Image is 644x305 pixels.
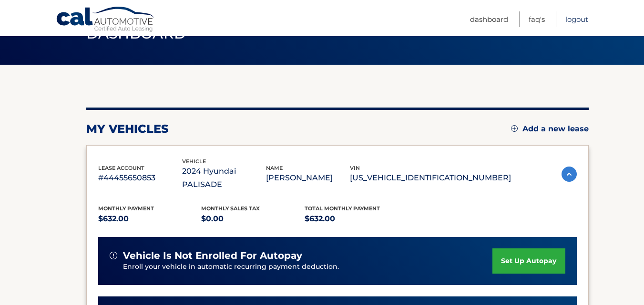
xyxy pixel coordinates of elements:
[565,11,588,27] a: Logout
[98,171,182,185] p: #44455650853
[86,122,169,136] h2: my vehicles
[182,158,206,165] span: vehicle
[201,205,260,212] span: Monthly sales Tax
[511,125,518,132] img: add.svg
[305,205,380,212] span: Total Monthly Payment
[350,165,360,171] span: vin
[201,212,305,226] p: $0.00
[562,167,577,182] img: accordion-active.svg
[98,212,202,226] p: $632.00
[98,205,154,212] span: Monthly Payment
[56,6,156,34] a: Cal Automotive
[350,171,511,185] p: [US_VEHICLE_IDENTIFICATION_NUMBER]
[305,212,408,226] p: $632.00
[98,165,144,171] span: lease account
[182,165,266,191] p: 2024 Hyundai PALISADE
[266,165,283,171] span: name
[470,11,508,27] a: Dashboard
[511,124,589,134] a: Add a new lease
[266,171,350,185] p: [PERSON_NAME]
[529,11,545,27] a: FAQ's
[123,250,302,262] span: vehicle is not enrolled for autopay
[492,248,565,274] a: set up autopay
[123,262,493,272] p: Enroll your vehicle in automatic recurring payment deduction.
[110,252,117,259] img: alert-white.svg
